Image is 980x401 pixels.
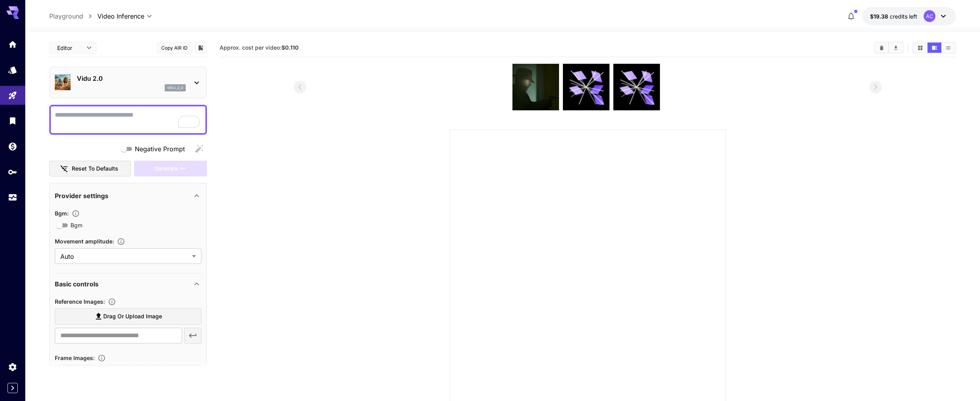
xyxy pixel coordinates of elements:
[870,12,917,20] div: $19.38035
[55,275,201,293] div: Basic controls
[55,186,201,205] div: Provider settings
[55,110,201,129] textarea: To enrich screen reader interactions, please activate Accessibility in Grammarly extension settings
[875,43,889,53] button: Clear videos
[8,91,17,100] div: Playground
[220,44,298,51] span: Approx. cost per video:
[874,42,904,54] div: Clear videosDownload All
[55,308,201,325] label: Drag or upload image
[55,210,69,217] span: Bgm :
[197,43,204,52] button: Add to library
[71,221,82,229] span: Bgm
[55,238,114,245] span: Movement amplitude :
[7,383,18,393] button: Expand sidebar
[913,42,956,54] div: Show videos in grid viewShow videos in video viewShow videos in list view
[95,354,109,362] button: Upload frame images.
[49,161,131,177] button: Reset to defaults
[889,43,903,53] button: Download All
[55,355,95,361] span: Frame Images :
[8,193,17,202] div: Usage
[870,13,890,20] span: $19.38
[55,279,99,289] p: Basic controls
[890,13,917,20] span: credits left
[105,298,119,306] button: Upload a reference image to guide the result. Supported formats: MP4, WEBM and MOV.
[512,64,559,110] img: rXBuCuA+Bq0W9+jQEm+v8BkZu8SbTaf+4AAAAASUVORK5CYII=
[8,65,17,75] div: Models
[49,11,97,21] nav: breadcrumb
[941,43,955,53] button: Show videos in list view
[862,7,956,25] button: $19.38035AC
[103,312,162,321] span: Drag or upload image
[135,144,185,154] span: Negative Prompt
[60,252,189,261] span: Auto
[8,362,17,372] div: Settings
[167,85,183,91] p: vidu_2_0
[913,43,927,53] button: Show videos in grid view
[57,44,82,52] span: Editor
[8,141,17,151] div: Wallet
[281,44,298,51] b: $0.110
[134,161,207,177] div: Please upload at least one frame/referenceImage image
[924,10,935,22] div: AC
[928,43,941,53] button: Show videos in video view
[8,39,17,49] div: Home
[55,298,105,305] span: Reference Images :
[157,42,192,54] button: Copy AIR ID
[55,71,201,95] div: Vidu 2.0vidu_2_0
[97,11,144,21] span: Video Inference
[55,191,108,200] p: Provider settings
[77,74,186,83] p: Vidu 2.0
[8,116,17,126] div: Library
[8,167,17,177] div: API Keys
[49,11,83,21] a: Playground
